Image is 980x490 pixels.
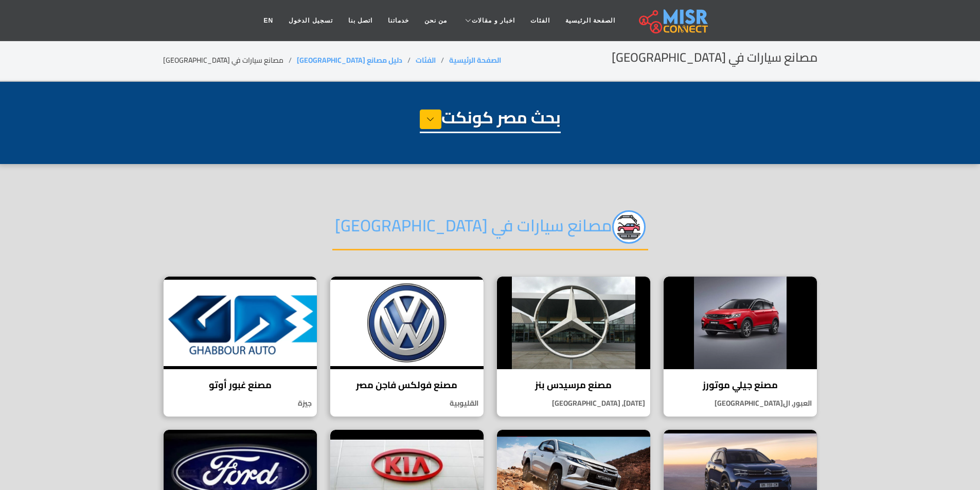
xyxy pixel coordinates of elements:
h4: مصنع غبور أوتو [171,379,309,391]
img: KcsV4U5bcT0NjSiBF6BW.png [612,210,646,244]
h4: مصنع فولكس فاجن مصر [338,379,476,391]
a: دليل مصانع [GEOGRAPHIC_DATA] [297,53,402,67]
p: القليوبية [330,398,484,409]
a: الصفحة الرئيسية [558,11,623,30]
a: خدماتنا [380,11,417,30]
h2: مصانع سيارات في [GEOGRAPHIC_DATA] [332,210,648,250]
h4: مصنع مرسيدس بنز [505,379,643,391]
a: اتصل بنا [341,11,380,30]
p: جيزة [164,398,317,409]
span: اخبار و مقالات [472,16,515,25]
a: من نحن [417,11,455,30]
a: EN [256,11,281,30]
p: [DATE], [GEOGRAPHIC_DATA] [497,398,650,409]
h4: مصنع جيلي موتورز [671,379,809,391]
a: الصفحة الرئيسية [449,53,501,67]
a: مصنع غبور أوتو مصنع غبور أوتو جيزة [157,276,324,418]
a: مصنع جيلي موتورز مصنع جيلي موتورز العبور, ال[GEOGRAPHIC_DATA] [657,276,824,418]
img: مصنع مرسيدس بنز [497,277,650,369]
a: الفئات [523,11,558,30]
img: مصنع فولكس فاجن مصر [330,277,484,369]
h1: بحث مصر كونكت [420,107,561,133]
img: main.misr_connect [639,8,708,33]
p: العبور, ال[GEOGRAPHIC_DATA] [664,398,817,409]
h2: مصانع سيارات في [GEOGRAPHIC_DATA] [612,50,817,65]
img: مصنع جيلي موتورز [664,277,817,369]
a: مصنع فولكس فاجن مصر مصنع فولكس فاجن مصر القليوبية [324,276,490,418]
a: الفئات [416,53,436,67]
a: تسجيل الدخول [281,11,340,30]
li: مصانع سيارات في [GEOGRAPHIC_DATA] [163,55,297,66]
img: مصنع غبور أوتو [164,277,317,369]
a: مصنع مرسيدس بنز مصنع مرسيدس بنز [DATE], [GEOGRAPHIC_DATA] [490,276,657,418]
a: اخبار و مقالات [455,11,523,30]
